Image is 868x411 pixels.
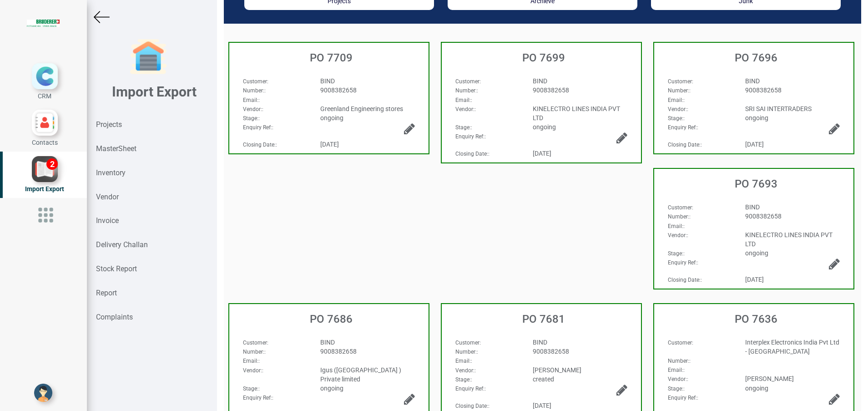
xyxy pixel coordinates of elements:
span: : [243,106,263,112]
strong: Email: [243,358,258,364]
span: : [668,213,691,220]
span: KINELECTRO LINES INDIA PVT LTD [533,105,620,122]
span: : [668,78,693,85]
span: Contacts [32,139,58,146]
span: Interplex Electronics India Pvt Ltd - [GEOGRAPHIC_DATA] [745,339,839,355]
strong: Enquiry Ref: [668,124,697,131]
strong: Invoice [96,216,119,225]
strong: Closing Date: [668,277,701,283]
strong: Enquiry Ref: [668,395,697,401]
span: : [668,367,685,373]
h3: PO 7693 [659,178,853,190]
strong: Stage: [668,386,683,392]
span: : [668,106,688,112]
strong: Customer [455,340,479,346]
strong: Stage: [243,386,258,392]
h3: PO 7699 [446,52,641,64]
span: CRM [38,92,51,100]
strong: Customer [243,78,267,85]
img: garage-closed.png [130,39,167,75]
strong: MasterSheet [96,144,136,153]
span: [DATE] [745,276,764,283]
strong: Customer [668,78,692,85]
span: : [243,87,266,94]
strong: Vendor: [668,232,687,238]
span: : [668,259,698,266]
span: : [668,395,698,401]
strong: Number: [243,349,264,355]
span: : [455,151,490,157]
strong: Report [96,289,117,297]
span: : [668,223,685,229]
strong: Number: [668,87,689,94]
span: 9008382658 [533,348,569,355]
span: ongoing [320,114,343,122]
span: : [455,78,481,85]
b: Import Export [112,84,197,100]
span: ongoing [745,114,768,122]
span: : [243,367,263,374]
strong: Vendor: [455,106,474,112]
span: : [243,340,268,346]
span: : [455,358,472,364]
strong: Complaints [96,313,133,321]
strong: Stage: [668,250,683,257]
span: : [243,124,273,131]
strong: Number: [455,87,477,94]
span: [PERSON_NAME] [745,375,794,382]
strong: Delivery Challan [96,240,148,249]
strong: Customer [668,340,692,346]
strong: Closing Date: [668,142,701,148]
span: [DATE] [745,141,764,148]
strong: Enquiry Ref: [243,395,272,401]
span: : [243,395,273,401]
span: BIND [745,203,760,211]
span: : [668,87,691,94]
span: ongoing [745,385,768,392]
span: : [455,386,486,392]
span: : [243,349,266,355]
span: : [243,97,260,103]
strong: Closing Date: [455,403,488,409]
strong: Number: [668,213,689,220]
strong: Enquiry Ref: [243,124,272,131]
span: Igus ([GEOGRAPHIC_DATA] ) Private limited [320,366,401,383]
span: [PERSON_NAME] [533,366,581,374]
h3: PO 7709 [234,52,429,64]
strong: Stage: [243,115,258,122]
span: ongoing [745,249,768,257]
strong: Vendor: [668,376,687,382]
span: [DATE] [320,141,339,148]
strong: Stage: [668,115,683,122]
div: 2 [46,158,58,170]
strong: Closing Date: [455,151,488,157]
span: : [455,87,478,94]
strong: Vendor [96,193,119,201]
span: : [455,124,472,131]
span: : [668,250,685,257]
span: : [455,376,472,383]
span: : [668,232,688,238]
span: : [668,376,688,382]
strong: Customer [455,78,479,85]
span: : [668,204,693,211]
span: BIND [745,77,760,85]
span: ongoing [320,385,343,392]
strong: Closing Date: [243,142,276,148]
span: : [668,97,685,103]
span: : [455,349,478,355]
strong: Vendor: [243,367,262,374]
span: : [668,340,693,346]
strong: Customer [243,340,267,346]
span: SRI SAI INTERTRADERS [745,105,812,112]
span: : [668,115,685,122]
span: 9008382658 [745,86,782,94]
span: : [668,124,698,131]
strong: Customer [668,204,692,211]
span: : [668,142,702,148]
span: BIND [320,77,335,85]
h3: PO 7681 [446,313,641,325]
span: 9008382658 [320,86,357,94]
strong: Inventory [96,168,126,177]
h3: PO 7686 [234,313,429,325]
